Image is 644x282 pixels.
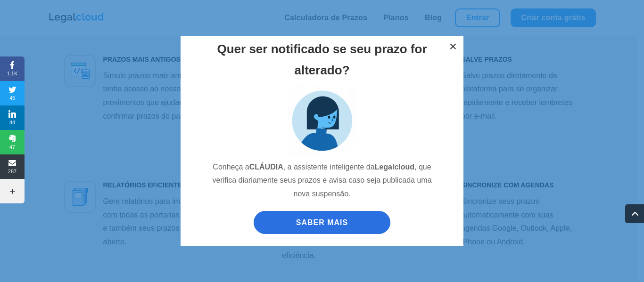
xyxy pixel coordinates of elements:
button: × [443,36,463,57]
p: Conheça a , a assistente inteligente da , que verifica diariamente seus prazos e avisa caso seja ... [206,161,438,209]
h2: Quer ser notificado se seu prazo for alterado? [206,39,438,85]
img: claudia_assistente [287,85,357,156]
strong: Legalcloud [375,163,414,171]
a: SABER MAIS [254,211,390,234]
strong: CLÁUDIA [249,163,283,171]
